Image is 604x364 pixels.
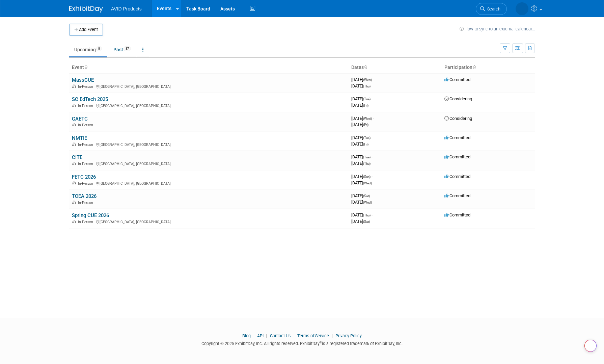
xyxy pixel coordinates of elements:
[78,104,95,108] span: In-Person
[72,142,76,146] img: In-Person Event
[78,142,95,147] span: In-Person
[351,161,370,166] span: [DATE]
[364,64,367,70] a: Sort by Start Date
[363,84,370,88] span: (Thu)
[69,6,103,12] img: ExhibitDay
[363,142,368,146] span: (Fri)
[363,175,370,179] span: (Sun)
[351,135,373,140] span: [DATE]
[78,162,95,166] span: In-Person
[72,141,346,147] div: [GEOGRAPHIC_DATA], [GEOGRAPHIC_DATA]
[444,77,470,82] span: Committed
[72,135,87,141] a: NMTIE
[363,220,370,224] span: (Sat)
[444,154,470,159] span: Committed
[372,135,373,140] span: -
[363,123,368,127] span: (Fri)
[351,116,374,121] span: [DATE]
[351,103,368,108] span: [DATE]
[78,84,95,89] span: In-Person
[252,333,256,338] span: |
[363,78,372,82] span: (Wed)
[363,201,372,204] span: (Wed)
[351,212,373,217] span: [DATE]
[363,213,370,217] span: (Thu)
[373,77,374,82] span: -
[472,64,476,70] a: Sort by Participation Type
[72,212,109,218] a: Spring CUE 2026
[292,333,296,338] span: |
[351,77,374,82] span: [DATE]
[444,212,470,217] span: Committed
[476,3,507,15] a: Search
[72,219,346,224] div: [GEOGRAPHIC_DATA], [GEOGRAPHIC_DATA]
[442,62,535,73] th: Participation
[349,62,442,73] th: Dates
[351,219,370,224] span: [DATE]
[72,181,76,185] img: In-Person Event
[444,174,470,179] span: Committed
[335,333,362,338] a: Privacy Policy
[363,155,370,159] span: (Tue)
[78,181,95,186] span: In-Person
[72,96,108,102] a: SC EdTech 2025
[363,136,370,140] span: (Tue)
[72,193,97,199] a: TCEA 2026
[363,181,372,185] span: (Wed)
[265,333,269,338] span: |
[111,6,142,11] span: AVID Products
[363,97,370,101] span: (Tue)
[270,333,291,338] a: Contact Us
[123,46,131,51] span: 87
[72,84,76,88] img: In-Person Event
[72,103,346,108] div: [GEOGRAPHIC_DATA], [GEOGRAPHIC_DATA]
[320,340,322,344] sup: ®
[257,333,264,338] a: API
[72,104,76,107] img: In-Person Event
[444,116,472,121] span: Considering
[72,116,88,122] a: GAETC
[516,2,528,15] img: Dionne Smith
[351,180,372,185] span: [DATE]
[351,174,373,179] span: [DATE]
[69,43,107,56] a: Upcoming8
[96,46,102,51] span: 8
[78,201,95,205] span: In-Person
[72,201,76,204] img: In-Person Event
[373,116,374,121] span: -
[351,83,370,88] span: [DATE]
[363,162,370,165] span: (Thu)
[372,96,373,101] span: -
[72,154,82,160] a: CITE
[72,83,346,89] div: [GEOGRAPHIC_DATA], [GEOGRAPHIC_DATA]
[78,123,95,127] span: In-Person
[444,96,472,101] span: Considering
[351,200,372,205] span: [DATE]
[363,104,368,107] span: (Fri)
[78,220,95,224] span: In-Person
[444,193,470,198] span: Committed
[351,193,372,198] span: [DATE]
[108,43,136,56] a: Past87
[72,161,346,166] div: [GEOGRAPHIC_DATA], [GEOGRAPHIC_DATA]
[485,6,500,11] span: Search
[351,122,368,127] span: [DATE]
[372,212,373,217] span: -
[371,193,372,198] span: -
[69,62,349,73] th: Event
[84,64,87,70] a: Sort by Event Name
[69,24,103,36] button: Add Event
[351,141,368,147] span: [DATE]
[351,154,373,159] span: [DATE]
[72,174,96,180] a: FETC 2026
[351,96,373,101] span: [DATE]
[72,180,346,186] div: [GEOGRAPHIC_DATA], [GEOGRAPHIC_DATA]
[72,162,76,165] img: In-Person Event
[372,154,373,159] span: -
[330,333,334,338] span: |
[372,174,373,179] span: -
[363,194,370,198] span: (Sat)
[72,220,76,223] img: In-Person Event
[363,117,372,121] span: (Wed)
[297,333,329,338] a: Terms of Service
